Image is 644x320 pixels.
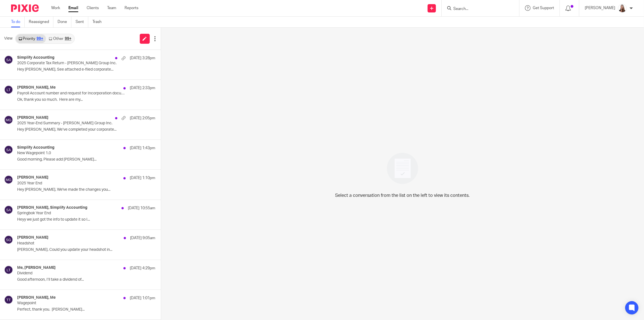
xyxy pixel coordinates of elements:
[17,307,155,312] p: Perfect, thank you. [PERSON_NAME]...
[4,265,13,274] img: svg%3E
[130,55,155,61] p: [DATE] 3:28pm
[17,157,155,162] p: Good morning, Please add [PERSON_NAME]...
[17,301,128,306] p: Wagepoint
[17,121,128,126] p: 2025 Year-End Summary - [PERSON_NAME] Group Inc.
[618,4,627,13] img: Larissa-headshot-cropped.jpg
[29,17,53,27] a: Reassigned
[37,37,43,41] div: 99+
[17,91,128,96] p: Payroll Account number and request for Incorporation documents
[76,17,88,27] a: Sent
[17,127,155,132] p: Hey [PERSON_NAME], We’ve completed your corporate...
[4,145,13,154] img: svg%3E
[4,115,13,124] img: svg%3E
[17,265,56,270] h4: Me, [PERSON_NAME]
[46,34,74,43] a: Other99+
[130,295,155,301] p: [DATE] 1:01pm
[17,271,128,276] p: Dividend
[17,241,128,246] p: Headshot
[92,17,106,27] a: Trash
[585,5,615,11] p: [PERSON_NAME]
[51,5,60,11] a: Work
[335,192,470,199] p: Select a conversation from the list on the left to view its contents.
[130,265,155,271] p: [DATE] 4:29pm
[17,205,87,210] h4: [PERSON_NAME], Simplify Accounting
[17,61,128,66] p: 2025 Corporate Tax Return - [PERSON_NAME] Group Inc.
[68,5,78,11] a: Email
[17,151,128,156] p: New Wagepoint 1.0
[4,205,13,214] img: svg%3E
[4,235,13,244] img: svg%3E
[17,97,155,102] p: Ok, thank you so much. Here are my...
[128,205,155,211] p: [DATE] 10:55am
[453,7,503,12] input: Search
[107,5,116,11] a: Team
[130,175,155,181] p: [DATE] 1:10pm
[533,6,554,10] span: Get Support
[17,211,128,216] p: Springbok Year End
[130,115,155,121] p: [DATE] 2:05pm
[11,4,39,12] img: Pixie
[17,247,155,252] p: [PERSON_NAME], Could you update your headshot in...
[17,235,48,240] h4: [PERSON_NAME]
[65,37,71,41] div: 99+
[125,5,138,11] a: Reports
[17,295,56,300] h4: [PERSON_NAME], Me
[17,67,155,72] p: Hey [PERSON_NAME], See attached e-filed corporate...
[17,175,48,180] h4: [PERSON_NAME]
[17,217,155,222] p: Heyy we just got the info to update it so I...
[4,175,13,184] img: svg%3E
[383,149,422,188] img: image
[130,145,155,151] p: [DATE] 1:43pm
[17,181,128,186] p: 2025 Year End
[11,17,25,27] a: To do
[130,235,155,241] p: [DATE] 9:05am
[58,17,71,27] a: Done
[16,34,46,43] a: Priority99+
[130,85,155,91] p: [DATE] 2:33pm
[4,55,13,64] img: svg%3E
[17,115,48,120] h4: [PERSON_NAME]
[17,55,55,60] h4: Simplify Accounting
[87,5,99,11] a: Clients
[17,277,155,282] p: Good afternoon, I’ll take a dividend of...
[17,85,56,90] h4: [PERSON_NAME], Me
[4,295,13,304] img: svg%3E
[4,36,12,42] span: View
[17,145,55,150] h4: Simplify Accounting
[17,187,155,192] p: Hey [PERSON_NAME], We've made the changes you...
[4,85,13,94] img: svg%3E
